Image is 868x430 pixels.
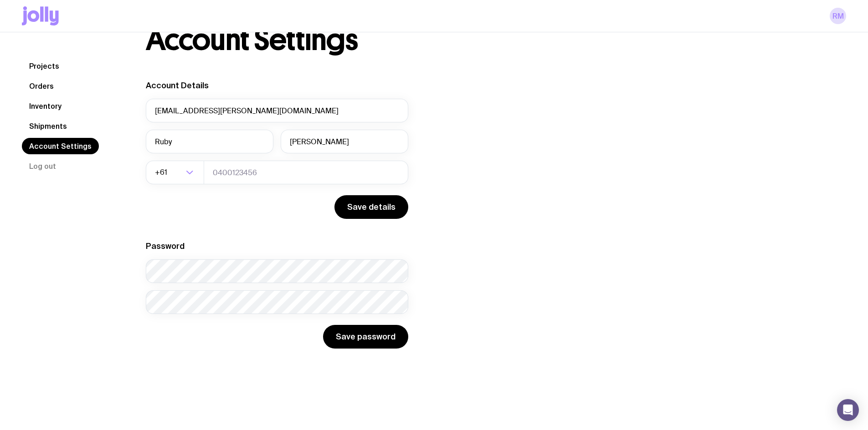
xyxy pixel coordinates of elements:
[22,98,69,114] a: Inventory
[22,158,63,174] button: Log out
[22,78,61,94] a: Orders
[146,161,204,184] div: Search for option
[22,58,67,74] a: Projects
[146,25,358,55] h1: Account Settings
[281,130,408,153] input: Last Name
[837,399,859,421] div: Open Intercom Messenger
[169,161,183,184] input: Search for option
[830,8,846,24] a: RM
[155,161,169,184] span: +61
[146,130,273,153] input: First Name
[204,161,408,184] input: 0400123456
[22,138,99,154] a: Account Settings
[323,325,408,349] button: Save password
[146,81,209,90] label: Account Details
[146,241,185,251] label: Password
[22,118,74,134] a: Shipments
[334,195,408,219] button: Save details
[146,99,408,122] input: your@email.com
